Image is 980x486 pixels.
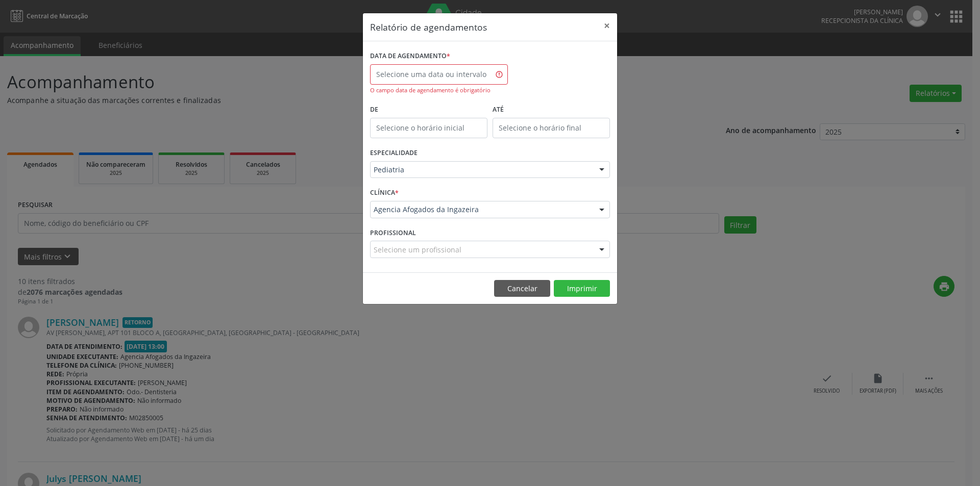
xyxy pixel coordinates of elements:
[370,118,487,138] input: Selecione o horário inicial
[370,145,418,161] label: ESPECIALIDADE
[370,48,450,64] label: DATA DE AGENDAMENTO
[370,102,487,118] label: De
[597,13,617,38] button: Close
[374,244,461,255] span: Selecione um profissional
[370,225,416,241] label: PROFISSIONAL
[370,64,508,85] input: Selecione uma data ou intervalo
[493,102,610,118] label: ATÉ
[370,185,399,201] label: CLÍNICA
[374,165,589,175] span: Pediatria
[493,118,610,138] input: Selecione o horário final
[554,280,610,297] button: Imprimir
[374,204,589,215] span: Agencia Afogados da Ingazeira
[370,86,508,95] div: O campo data de agendamento é obrigatório
[370,20,487,34] h5: Relatório de agendamentos
[494,280,550,297] button: Cancelar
